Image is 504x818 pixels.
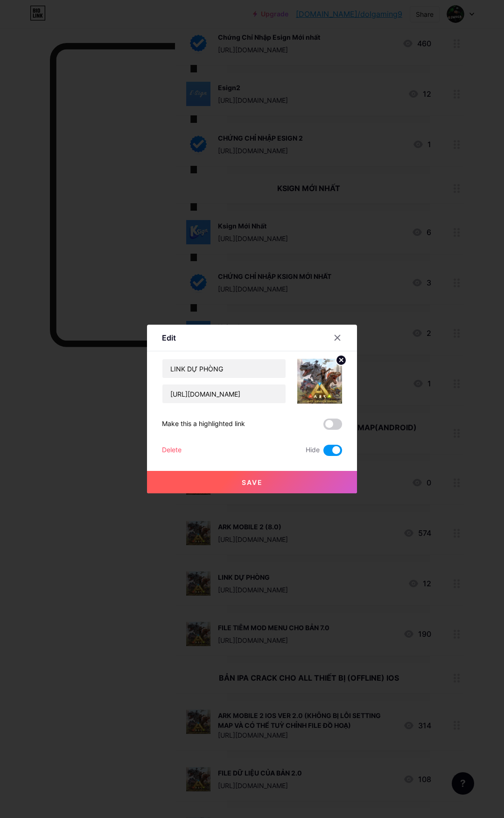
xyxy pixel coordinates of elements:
[306,445,320,456] span: Hide
[242,478,263,486] span: Save
[162,332,176,343] div: Edit
[147,471,357,493] button: Save
[162,445,182,456] div: Delete
[162,384,286,403] input: URL
[162,359,286,378] input: Title
[162,419,245,430] div: Make this a highlighted link
[297,359,342,404] img: link_thumbnail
